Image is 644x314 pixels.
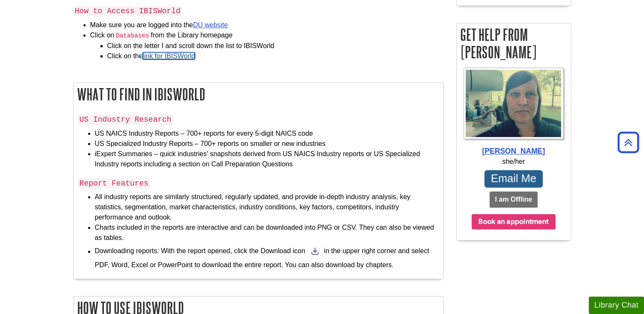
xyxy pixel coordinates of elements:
code: US Industry Research [78,114,173,125]
div: [PERSON_NAME] [461,146,567,157]
code: How to Access IBISWorld [73,6,182,16]
button: Book an appointment [472,214,555,229]
button: Library Chat [589,297,644,314]
li: US NAICS Industry Reports – 700+ reports for every 5-digit NAICS code [95,128,439,139]
li: iExpert Summaries – quick industries' snapshots derived from US NAICS Industry reports or US Spec... [95,149,439,169]
li: US Specialized Industry Reports – 700+ reports on smaller or new industries [95,139,439,149]
li: Click on from the Library homepage [90,30,444,61]
li: Make sure you are logged into the [90,20,444,30]
li: Click on the letter I and scroll down the list to IBISWorld [107,41,444,51]
a: link for IBISWorld [143,52,195,60]
h2: Get Help From [PERSON_NAME] [457,23,571,63]
h2: What to Find in IBISWorld [74,83,443,106]
a: Back to Top [615,137,642,148]
a: Email Me [484,170,543,188]
li: Charts included in the reports are interactive and can be downloaded into PNG or CSV. They can al... [95,223,439,243]
button: I am Offline [489,191,538,208]
b: I am Offline [495,196,532,203]
li: All industry reports are similarly structured, regularly updated, and provide in-depth industry a... [95,192,439,223]
img: download arrow [305,243,324,260]
div: she/her [461,157,567,167]
img: Profile Photo [464,68,564,139]
a: DU website [193,21,228,29]
li: Click on the [107,51,444,61]
code: Report Features [78,178,150,188]
code: Databases [114,31,151,40]
a: Profile Photo [PERSON_NAME] [461,68,567,157]
li: Downloading reports: With the report opened, click the Download icon in the upper right corner an... [95,243,439,270]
